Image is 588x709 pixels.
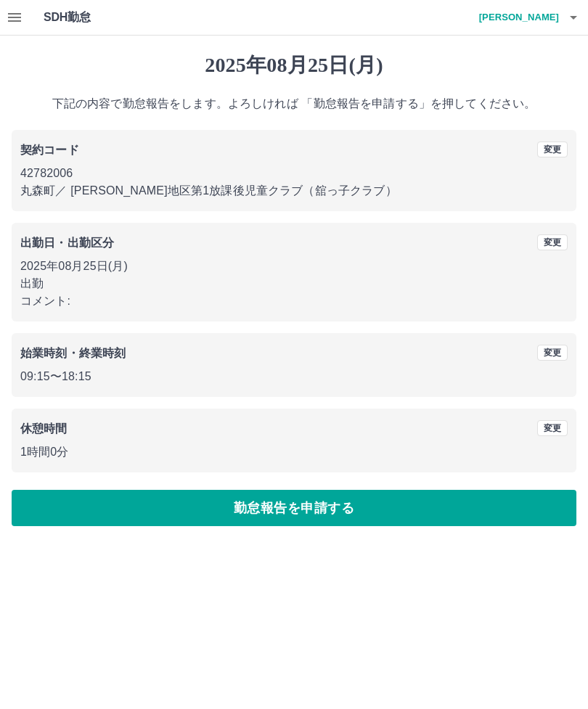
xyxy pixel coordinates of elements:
p: 2025年08月25日(月) [20,258,568,275]
h1: 2025年08月25日(月) [12,53,576,78]
b: 休憩時間 [20,422,68,435]
b: 出勤日・出勤区分 [20,237,114,249]
p: 丸森町 ／ [PERSON_NAME]地区第1放課後児童クラブ（舘っ子クラブ） [20,182,568,200]
p: 09:15 〜 18:15 [20,368,568,385]
b: 始業時刻・終業時刻 [20,347,126,359]
p: 1時間0分 [20,443,568,461]
button: 変更 [537,420,568,436]
b: 契約コード [20,144,79,156]
p: 42782006 [20,165,568,182]
button: 変更 [537,234,568,250]
button: 変更 [537,142,568,157]
button: 変更 [537,345,568,361]
p: コメント: [20,292,568,310]
button: 勤怠報告を申請する [12,490,576,526]
p: 出勤 [20,275,568,292]
p: 下記の内容で勤怠報告をします。よろしければ 「勤怠報告を申請する」を押してください。 [12,95,576,112]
